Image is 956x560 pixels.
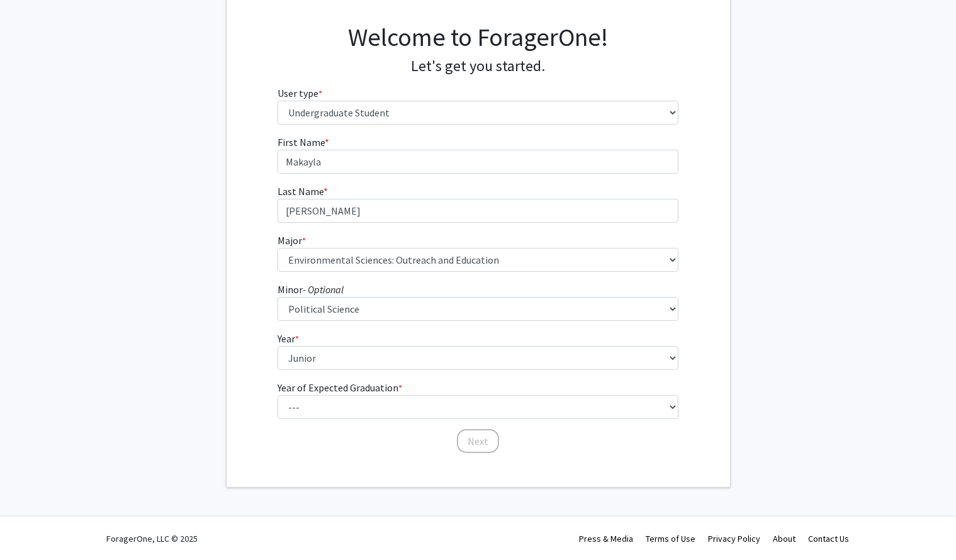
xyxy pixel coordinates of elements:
[9,503,53,551] iframe: Chat
[303,283,344,296] i: - Optional
[646,533,696,544] a: Terms of Use
[278,233,306,248] label: Major
[709,533,761,544] a: Privacy Policy
[278,282,344,297] label: Minor
[580,533,634,544] a: Press & Media
[278,185,323,198] span: Last Name
[278,86,322,101] label: User type
[278,22,678,52] h1: Welcome to ForagerOne!
[457,429,499,453] button: Next
[773,533,796,544] a: About
[278,136,325,148] span: First Name
[278,331,299,346] label: Year
[809,533,850,544] a: Contact Us
[278,380,402,395] label: Year of Expected Graduation
[278,57,678,76] h4: Let's get you started.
